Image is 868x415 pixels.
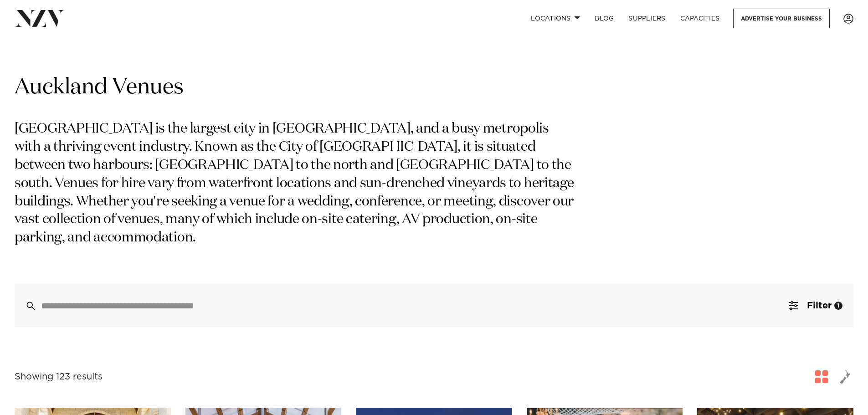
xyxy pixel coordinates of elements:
[778,284,853,328] button: Filter1
[524,9,587,28] a: Locations
[15,10,64,26] img: nzv-logo.png
[673,9,727,28] a: Capacities
[834,302,842,310] div: 1
[15,370,103,384] div: Showing 123 results
[621,9,673,28] a: SUPPLIERS
[587,9,621,28] a: BLOG
[15,73,853,102] h1: Auckland Venues
[733,9,830,28] a: Advertise your business
[807,301,832,310] span: Filter
[15,120,578,247] p: [GEOGRAPHIC_DATA] is the largest city in [GEOGRAPHIC_DATA], and a busy metropolis with a thriving...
